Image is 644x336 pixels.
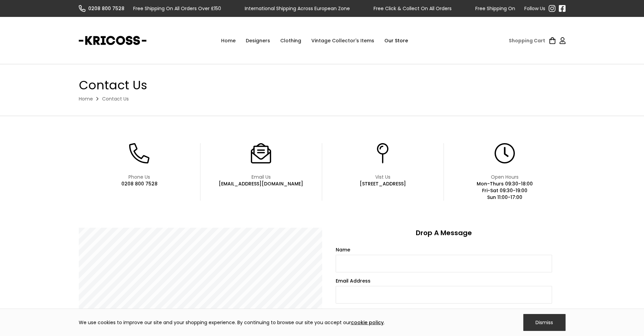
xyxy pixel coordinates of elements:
div: 0208 800 7528 [121,180,158,187]
div: Phone Us [121,174,158,180]
div: International Shipping Across European Zone [245,5,350,12]
div: Shopping Cart [509,37,545,44]
div: Open Hours [477,174,533,180]
div: Free Click & Collect On All Orders [374,5,452,12]
div: Contact Us [102,95,129,102]
div: Clothing [275,30,306,51]
label: Name [336,246,552,253]
div: Vist Us [360,174,406,180]
div: Designers [241,30,275,51]
div: We use cookies to improve our site and your shopping experience. By continuing to browse our site... [79,319,385,326]
div: Mon-Thurs 09:30-18:00 Fri-Sat 09:30-19:00 Sun 11:00-17:00 [477,180,533,201]
a: home [79,32,146,49]
div: Follow Us [524,5,545,12]
a: cookie policy [351,319,384,326]
div: Free Shipping On All Orders Over £150 [133,5,221,12]
div: Free Shipping On All Orders Over £150 [475,5,563,12]
a: Vintage Collector's Items [306,30,379,51]
h1: Contact Us [79,78,566,93]
h3: Drop A Message [336,228,552,238]
a: Our Store [379,30,413,51]
div: [STREET_ADDRESS] [360,180,406,187]
div: Email Us [219,174,303,180]
label: Email Address [336,277,552,284]
div: [EMAIL_ADDRESS][DOMAIN_NAME] [219,180,303,187]
div: Dismiss [523,314,566,331]
a: Home [216,30,241,51]
div: 0208 800 7528 [88,5,124,12]
a: 0208 800 7528 [79,5,129,12]
a: Home [79,95,93,102]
